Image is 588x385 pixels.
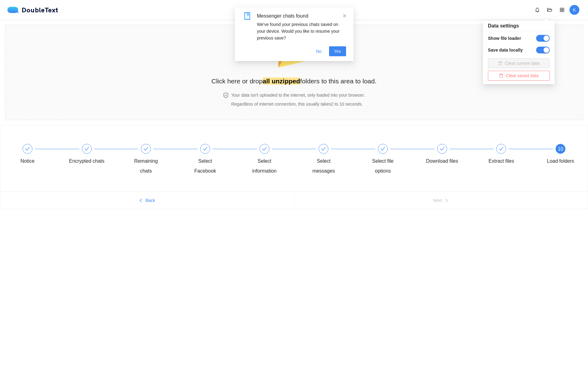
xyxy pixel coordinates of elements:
h5: Data settings [488,22,550,30]
span: Yes [334,48,341,55]
div: DoubleText [7,7,58,13]
div: 10Load folders [543,144,578,166]
button: Nextright [294,195,588,205]
span: check [143,146,148,151]
button: appstore [557,5,567,15]
div: Download files [424,144,484,166]
div: Notice [10,144,69,166]
button: No [311,46,327,56]
div: Select Facebook [187,144,247,176]
div: Select file options [365,144,424,176]
span: No [316,48,322,55]
a: logoDoubleText [7,7,58,13]
div: Remaining chats [128,144,187,176]
span: folder-open [545,7,554,12]
span: appstore [557,7,567,12]
strong: Show file loader [488,36,521,41]
div: Encrypted chats [69,156,104,166]
div: Messenger chats found [257,12,346,20]
span: check [203,146,208,151]
span: check [262,146,267,151]
span: K [573,5,576,15]
span: safety-certificate [223,93,229,98]
span: left [139,198,143,203]
div: Remaining chats [128,156,164,176]
div: Select Facebook [187,156,223,176]
span: bell [533,7,542,12]
div: Select information [247,156,282,176]
div: Extract files [483,144,543,166]
button: deleteClear saved data [488,71,550,81]
span: check [321,146,326,151]
span: check [499,146,504,151]
strong: all unzipped [263,77,300,85]
button: leftBack [0,195,294,205]
span: check [440,146,445,151]
span: Clear saved data [506,72,539,79]
div: Extract files [489,156,514,166]
h2: Click here or drop folders to this area to load. [211,76,377,86]
span: check [25,146,30,151]
button: Yes [329,46,346,56]
div: Select information [247,144,306,176]
span: book [243,12,251,20]
strong: Save data locally [488,48,523,52]
span: check [84,146,89,151]
div: Select messages [306,144,365,176]
span: 10 [558,146,563,152]
button: bell [532,5,542,15]
img: logo [7,7,22,13]
span: Regardless of internet connection, this usually takes 2 to 10 seconds . [231,102,363,107]
div: Load folders [547,156,574,166]
div: Select messages [306,156,341,176]
div: Notice [20,156,34,166]
div: Encrypted chats [69,144,128,166]
div: Download files [426,156,458,166]
span: Back [146,197,155,204]
div: We've found your previous chats saved on your device. Would you like to resume your previous save? [257,21,346,41]
span: delete [499,73,503,78]
h4: Your data isn't uploaded to the internet, only loaded into your browser. [231,92,365,98]
span: close [342,14,347,18]
div: Select file options [365,156,401,176]
span: check [380,146,385,151]
button: folder-open [545,5,555,15]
